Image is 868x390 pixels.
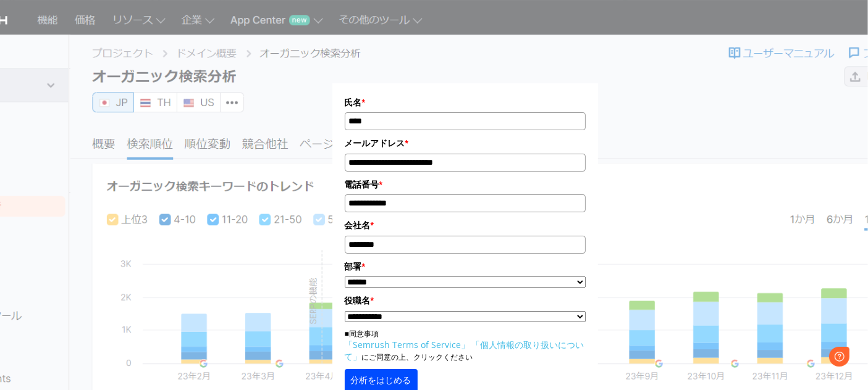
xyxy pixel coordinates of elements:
label: 役職名 [345,294,586,307]
label: 部署 [345,260,586,273]
label: メールアドレス [345,136,586,150]
label: 電話番号 [345,178,586,191]
a: 「個人情報の取り扱いについて」 [345,339,584,362]
label: 会社名 [345,218,586,232]
iframe: Help widget launcher [758,342,854,376]
p: ■同意事項 にご同意の上、クリックください [345,328,586,363]
a: 「Semrush Terms of Service」 [345,339,470,351]
label: 氏名 [345,96,586,109]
